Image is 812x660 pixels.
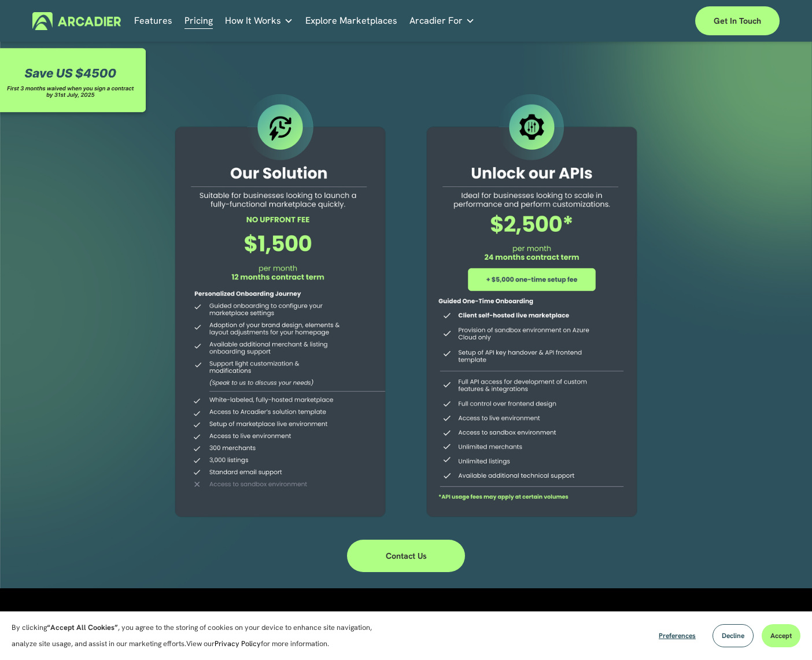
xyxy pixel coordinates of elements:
strong: “Accept All Cookies” [47,622,118,632]
a: Contact Us [347,540,465,572]
img: Arcadier [32,12,121,30]
p: By clicking , you agree to the storing of cookies on your device to enhance site navigation, anal... [12,620,387,652]
a: Privacy Policy [215,639,261,648]
button: Decline [713,624,754,647]
span: Decline [722,631,744,640]
span: How It Works [225,13,281,29]
button: Accept [762,624,800,647]
span: Preferences [659,631,696,640]
span: Arcadier For [409,13,463,29]
button: Preferences [650,624,704,647]
a: Get in touch [695,6,780,35]
a: Features [134,12,172,30]
a: folder dropdown [409,12,475,30]
span: Accept [770,631,792,640]
a: Pricing [184,12,213,30]
a: Explore Marketplaces [305,12,397,30]
a: folder dropdown [225,12,293,30]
